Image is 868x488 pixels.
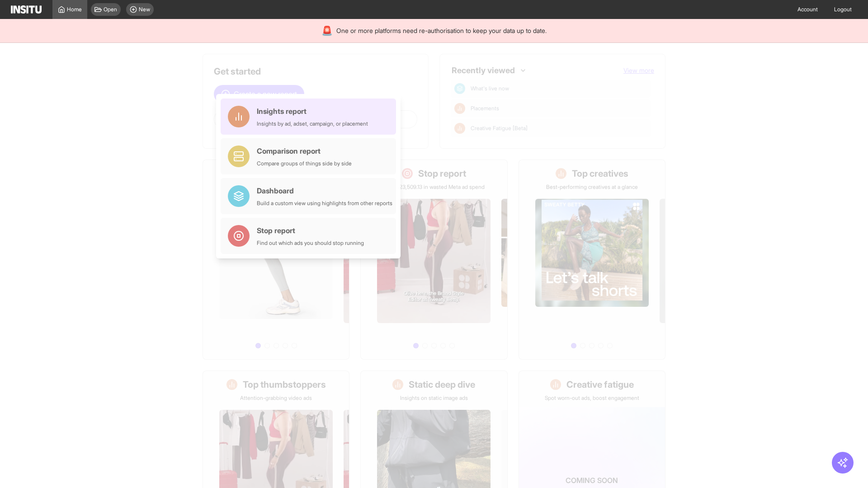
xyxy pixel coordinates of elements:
[257,106,368,117] div: Insights report
[139,6,150,13] span: New
[67,6,82,13] span: Home
[336,26,547,35] span: One or more platforms need re-authorisation to keep your data up to date.
[257,160,352,167] div: Compare groups of things side by side
[257,120,368,127] div: Insights by ad, adset, campaign, or placement
[257,200,392,207] div: Build a custom view using highlights from other reports
[257,185,392,196] div: Dashboard
[104,6,117,13] span: Open
[257,145,352,156] div: Comparison report
[11,5,42,14] img: Logo
[321,24,333,37] div: 🚨
[257,225,364,236] div: Stop report
[257,239,364,247] div: Find out which ads you should stop running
